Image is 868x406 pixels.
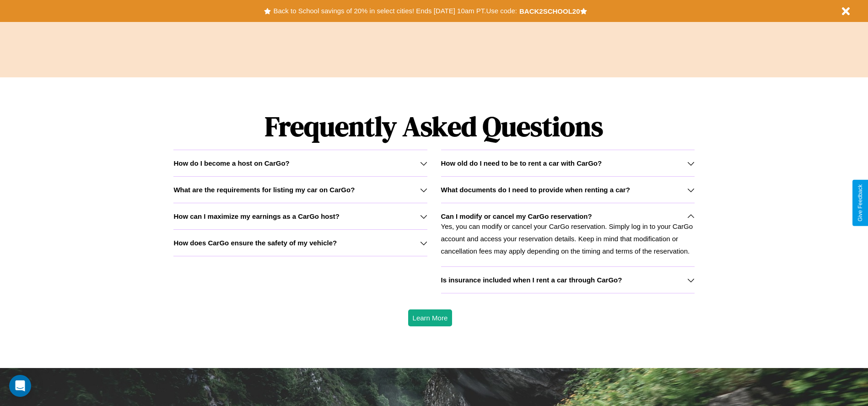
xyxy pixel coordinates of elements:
[441,186,630,194] h3: What documents do I need to provide when renting a car?
[9,375,31,397] div: Open Intercom Messenger
[441,159,602,167] h3: How old do I need to be to rent a car with CarGo?
[173,212,340,220] h3: How can I maximize my earnings as a CarGo host?
[441,212,592,220] h3: Can I modify or cancel my CarGo reservation?
[441,220,695,257] p: Yes, you can modify or cancel your CarGo reservation. Simply log in to your CarGo account and acc...
[271,5,519,17] button: Back to School savings of 20% in select cities! Ends [DATE] 10am PT.Use code:
[857,184,863,222] div: Give Feedback
[173,159,289,167] h3: How do I become a host on CarGo?
[173,103,694,150] h1: Frequently Asked Questions
[173,239,337,247] h3: How does CarGo ensure the safety of my vehicle?
[173,186,355,194] h3: What are the requirements for listing my car on CarGo?
[441,276,622,284] h3: Is insurance included when I rent a car through CarGo?
[519,7,580,15] b: BACK2SCHOOL20
[408,309,453,326] button: Learn More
